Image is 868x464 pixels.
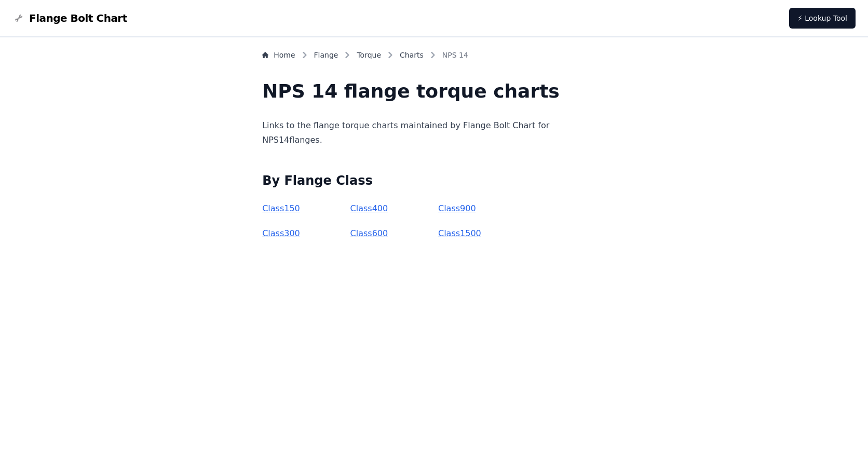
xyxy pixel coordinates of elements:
a: Class600 [350,228,388,238]
a: Class400 [350,203,388,213]
a: Class900 [438,203,476,213]
span: Flange Bolt Chart [29,11,127,25]
a: Torque [357,50,381,60]
span: NPS 14 [442,50,468,60]
a: ⚡ Lookup Tool [789,8,856,29]
p: Links to the flange torque charts maintained by Flange Bolt Chart for NPS 14 flanges. [262,118,606,147]
nav: Breadcrumb [262,50,606,64]
a: Class1500 [438,228,481,238]
a: Charts [400,50,424,60]
a: Flange Bolt Chart LogoFlange Bolt Chart [12,11,127,25]
a: Flange [314,50,338,60]
h2: By Flange Class [262,172,606,189]
a: Class300 [262,228,300,238]
img: Flange Bolt Chart Logo [12,12,25,24]
a: Home [262,50,295,60]
a: Class150 [262,203,300,213]
h1: NPS 14 flange torque charts [262,81,606,102]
